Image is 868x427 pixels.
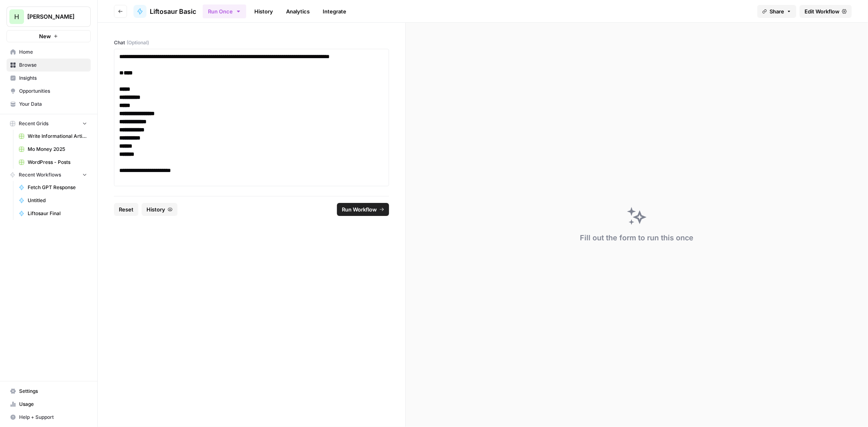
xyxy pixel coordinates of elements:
a: Liftosaur Basic [133,5,196,18]
span: Liftosaur Final [28,210,87,217]
a: Insights [7,72,91,85]
span: [PERSON_NAME] [27,13,77,21]
a: WordPress - Posts [15,156,91,169]
a: Edit Workflow [800,5,852,18]
button: Share [757,5,796,18]
span: Usage [19,401,87,408]
a: Usage [7,398,91,411]
span: History [146,205,165,213]
span: Your Data [19,100,87,108]
a: Integrate [318,5,351,18]
button: History [142,203,177,216]
div: Fill out the form to run this once [580,232,694,244]
button: Workspace: Hasbrook [7,7,91,27]
span: H [14,12,19,22]
a: Browse [7,59,91,72]
span: Recent Grids [19,120,48,127]
a: Liftosaur Final [15,207,91,220]
span: Liftosaur Basic [150,7,196,16]
span: Opportunities [19,87,87,95]
a: Home [7,46,91,59]
a: Mo Money 2025 [15,143,91,156]
span: Mo Money 2025 [28,146,87,153]
span: Recent Workflows [19,171,61,179]
button: Recent Workflows [7,169,91,181]
button: New [7,30,91,42]
button: Run Once [203,4,246,18]
a: Opportunities [7,85,91,98]
span: Home [19,48,87,56]
span: Fetch GPT Response [28,184,87,191]
span: Run Workflow [342,205,377,213]
span: Untitled [28,197,87,204]
span: Reset [119,205,133,213]
span: New [39,32,51,40]
button: Reset [114,203,138,216]
a: Analytics [281,5,315,18]
button: Help + Support [7,411,91,424]
a: Write Informational Article [15,130,91,143]
span: Edit Workflow [805,7,840,15]
span: WordPress - Posts [28,159,87,166]
a: Untitled [15,194,91,207]
a: Fetch GPT Response [15,181,91,194]
span: Insights [19,74,87,82]
button: Recent Grids [7,118,91,130]
button: Run Workflow [337,203,389,216]
a: Settings [7,385,91,398]
span: Write Informational Article [28,133,87,140]
span: Browse [19,61,87,69]
span: Share [770,7,784,15]
a: History [249,5,278,18]
span: Help + Support [19,414,87,421]
label: Chat [114,39,389,46]
span: Settings [19,388,87,395]
a: Your Data [7,98,91,111]
span: (Optional) [127,39,149,46]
